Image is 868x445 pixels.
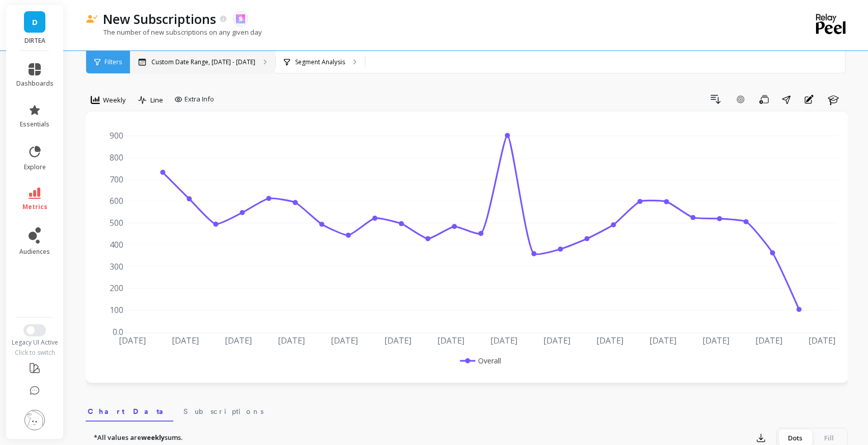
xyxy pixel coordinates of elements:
span: Subscriptions [183,406,264,416]
p: Custom Date Range, [DATE] - [DATE] [151,58,255,66]
span: dashboards [16,80,54,88]
img: header icon [86,15,98,23]
div: Legacy UI Active [6,338,64,347]
span: Weekly [103,95,126,105]
p: The number of new subscriptions on any given day [86,28,262,37]
p: *All values are sums. [94,433,182,443]
span: audiences [19,248,50,256]
button: Switch to New UI [23,324,46,336]
img: api.skio.svg [236,14,245,23]
span: explore [24,163,46,171]
p: Segment Analysis [295,58,345,66]
span: D [32,16,38,28]
span: Chart Data [88,406,171,416]
nav: Tabs [86,398,848,422]
span: Extra Info [185,94,214,104]
p: New Subscriptions [103,10,216,28]
span: essentials [20,120,49,128]
strong: weekly [141,433,165,442]
img: profile picture [24,410,45,430]
div: Click to switch [6,349,64,357]
span: metrics [22,203,47,211]
span: Line [150,95,163,105]
p: DIRTEA [16,37,54,45]
span: Filters [104,58,122,66]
